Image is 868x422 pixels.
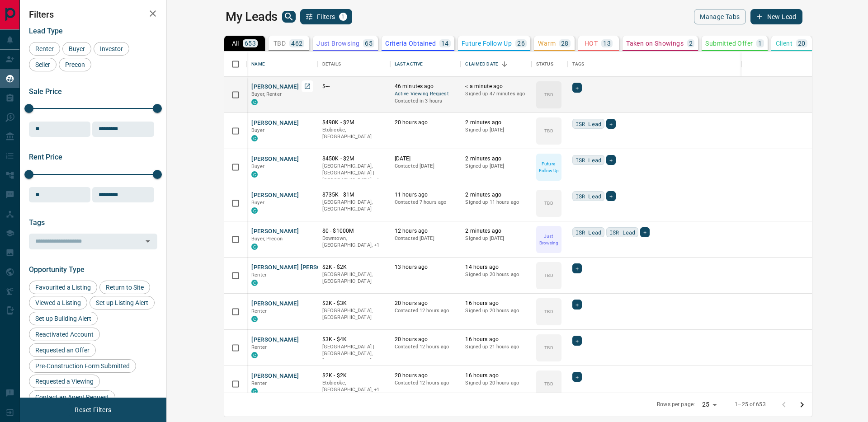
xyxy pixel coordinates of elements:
span: Return to Site [103,284,147,291]
button: Open [142,235,154,248]
span: + [609,119,613,128]
p: Toronto [322,163,386,184]
div: Buyer [62,42,91,56]
div: Claimed Date [465,52,498,77]
div: Claimed Date [461,52,532,77]
div: Favourited a Listing [29,281,97,294]
p: 14 hours ago [465,263,527,271]
span: Buyer, Renter [251,91,282,97]
p: Etobicoke, [GEOGRAPHIC_DATA] [322,127,386,141]
p: Future Follow Up [462,40,512,47]
span: ISR Lead [609,228,635,237]
div: condos.ca [251,280,258,286]
p: 2 minutes ago [465,155,527,163]
p: 20 [798,40,806,47]
div: Seller [29,58,57,71]
span: + [576,372,579,381]
div: 25 [698,398,720,411]
button: Sort [498,58,511,70]
p: Criteria Obtained [385,40,436,47]
div: Tags [568,52,851,77]
span: + [576,264,579,273]
p: 16 hours ago [465,300,527,307]
span: Seller [32,61,53,68]
p: 13 hours ago [395,263,457,271]
p: $2K - $2K [322,263,386,271]
p: 462 [291,40,302,47]
p: 20 hours ago [395,300,457,307]
span: + [609,155,613,164]
span: Sale Price [29,87,62,96]
p: 2 [689,40,693,47]
span: 1 [340,14,346,20]
p: $0 - $1000M [322,227,386,235]
p: $490K - $2M [322,119,386,127]
span: Investor [97,45,126,52]
p: Signed up [DATE] [465,235,527,242]
p: Just Browsing [316,40,359,47]
div: Details [318,52,390,77]
button: [PERSON_NAME] [251,191,299,200]
span: + [576,83,579,92]
p: 28 [561,40,569,47]
span: Set up Listing Alert [93,299,151,306]
p: [DATE] [395,155,457,163]
button: Reset Filters [69,402,117,417]
p: TBD [544,308,553,315]
p: 11 hours ago [395,191,457,199]
p: $735K - $1M [322,191,386,199]
div: Precon [59,58,91,71]
div: + [572,336,582,346]
div: + [572,83,582,93]
h1: My Leads [226,9,278,24]
p: Contacted 12 hours ago [395,380,457,387]
p: Warm [538,40,556,47]
span: Buyer [251,200,264,206]
p: 26 [517,40,525,47]
span: Contact an Agent Request [32,394,112,401]
div: Tags [572,52,585,77]
span: ISR Lead [576,192,601,201]
p: Signed up 20 hours ago [465,307,527,314]
p: 653 [245,40,256,47]
p: Contacted in 3 hours [395,98,457,105]
p: 14 [441,40,449,47]
div: condos.ca [251,207,258,214]
div: + [572,263,582,273]
p: Contacted 12 hours ago [395,343,457,351]
p: [GEOGRAPHIC_DATA], [GEOGRAPHIC_DATA] [322,199,386,213]
p: < a minute ago [465,83,527,90]
span: Renter [251,272,267,278]
p: $3K - $4K [322,336,386,343]
p: 1 [758,40,762,47]
span: ISR Lead [576,119,601,128]
p: [GEOGRAPHIC_DATA], [GEOGRAPHIC_DATA] [322,307,386,321]
button: [PERSON_NAME] [251,336,299,344]
p: $2K - $2K [322,372,386,380]
span: ISR Lead [576,155,601,164]
div: condos.ca [251,135,258,141]
div: condos.ca [251,244,258,250]
div: + [572,372,582,382]
p: Signed up 20 hours ago [465,380,527,387]
span: Set up Building Alert [32,315,94,322]
p: Future Follow Up [537,160,561,174]
p: TBD [544,127,553,134]
div: Name [251,52,265,77]
p: 20 hours ago [395,119,457,127]
button: [PERSON_NAME] [251,300,299,308]
p: TBD [544,380,553,387]
button: Manage Tabs [694,9,745,24]
p: 46 minutes ago [395,83,457,90]
p: 13 [603,40,611,47]
p: 2 minutes ago [465,191,527,199]
p: TBD [544,91,553,98]
div: Renter [29,42,60,56]
span: + [609,192,613,201]
span: + [643,228,646,237]
button: [PERSON_NAME] [251,372,299,380]
p: TBD [544,272,553,279]
button: [PERSON_NAME] [251,119,299,127]
p: 20 hours ago [395,372,457,380]
p: Contacted [DATE] [395,163,457,170]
